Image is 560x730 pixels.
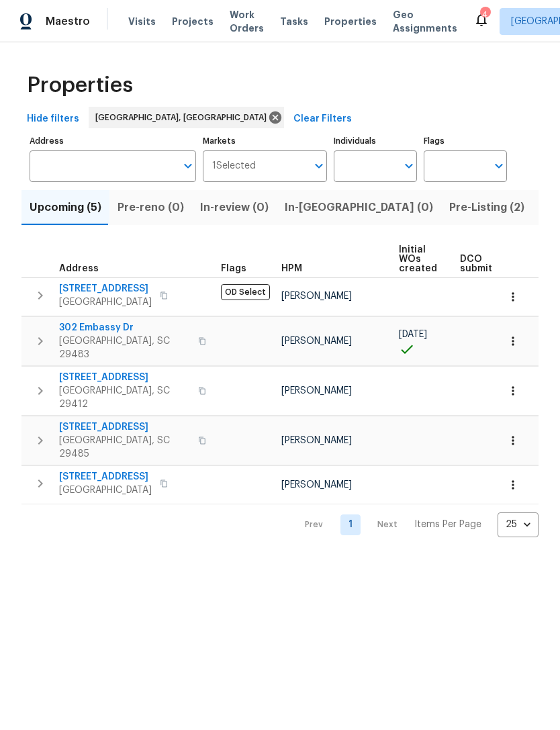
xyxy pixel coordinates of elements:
[293,111,352,128] span: Clear Filters
[281,386,352,396] span: [PERSON_NAME]
[59,295,152,309] span: [GEOGRAPHIC_DATA]
[460,255,508,273] span: DCO submitted
[21,107,85,132] button: Hide filters
[200,198,269,217] span: In-review (0)
[399,330,427,339] span: [DATE]
[30,137,196,145] label: Address
[59,470,152,484] span: [STREET_ADDRESS]
[399,245,437,273] span: Initial WOs created
[203,137,328,145] label: Markets
[424,137,507,145] label: Flags
[95,111,272,124] span: [GEOGRAPHIC_DATA], [GEOGRAPHIC_DATA]
[393,8,457,35] span: Geo Assignments
[310,156,328,175] button: Open
[449,198,524,217] span: Pre-Listing (2)
[480,8,489,21] div: 4
[172,15,214,28] span: Projects
[59,420,190,434] span: [STREET_ADDRESS]
[280,17,308,26] span: Tasks
[498,507,539,542] div: 25
[212,161,256,172] span: 1 Selected
[27,111,79,128] span: Hide filters
[59,484,152,497] span: [GEOGRAPHIC_DATA]
[285,198,433,217] span: In-[GEOGRAPHIC_DATA] (0)
[59,434,190,461] span: [GEOGRAPHIC_DATA], SC 29485
[221,284,270,300] span: OD Select
[281,436,352,445] span: [PERSON_NAME]
[118,198,184,217] span: Pre-reno (0)
[281,264,302,273] span: HPM
[230,8,264,35] span: Work Orders
[334,137,417,145] label: Individuals
[30,198,101,217] span: Upcoming (5)
[288,107,357,132] button: Clear Filters
[59,264,99,273] span: Address
[59,384,190,411] span: [GEOGRAPHIC_DATA], SC 29412
[128,15,156,28] span: Visits
[179,156,197,175] button: Open
[221,264,246,273] span: Flags
[46,15,90,28] span: Maestro
[27,79,133,92] span: Properties
[281,336,352,346] span: [PERSON_NAME]
[489,156,508,175] button: Open
[292,512,539,537] nav: Pagination Navigation
[414,518,481,531] p: Items Per Page
[324,15,377,28] span: Properties
[59,371,190,384] span: [STREET_ADDRESS]
[59,334,190,361] span: [GEOGRAPHIC_DATA], SC 29483
[89,107,284,128] div: [GEOGRAPHIC_DATA], [GEOGRAPHIC_DATA]
[400,156,418,175] button: Open
[281,480,352,490] span: [PERSON_NAME]
[59,282,152,295] span: [STREET_ADDRESS]
[281,291,352,301] span: [PERSON_NAME]
[59,321,190,334] span: 302 Embassy Dr
[340,514,361,535] a: Goto page 1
